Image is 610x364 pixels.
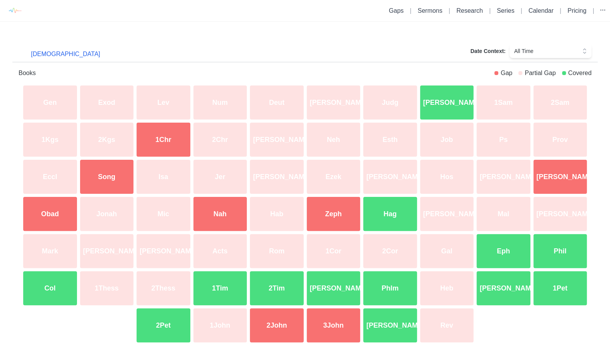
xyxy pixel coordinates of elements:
[475,84,532,121] div: 1Sam
[362,121,419,158] div: Esth
[525,68,555,78] div: Partial Gap
[418,7,443,14] a: Sermons
[419,195,475,232] div: [PERSON_NAME]
[135,158,192,195] div: Isa
[192,232,249,270] div: Acts
[305,307,362,344] div: 3John
[486,6,494,15] li: |
[362,307,419,344] div: [PERSON_NAME]
[79,158,135,195] div: Song
[192,84,249,121] div: Num
[248,158,305,195] div: [PERSON_NAME]
[19,68,36,78] a: Books
[362,195,419,232] div: Hag
[419,84,475,121] div: [PERSON_NAME]
[135,195,192,232] div: Mic
[419,232,475,270] div: Gal
[568,68,591,78] div: Covered
[567,7,586,14] a: Pricing
[6,2,23,19] img: logo
[407,6,414,15] li: |
[248,270,305,307] div: 2Tim
[192,307,249,344] div: 1John
[135,270,192,307] div: 2Thess
[305,84,362,121] div: [PERSON_NAME]
[135,307,192,344] div: 2Pet
[22,232,79,270] div: Mark
[475,270,532,307] div: [PERSON_NAME]
[475,158,532,195] div: [PERSON_NAME]
[509,44,591,58] button: All Time
[518,6,525,15] li: |
[135,232,192,270] div: [PERSON_NAME]
[192,158,249,195] div: Jer
[79,232,135,270] div: [PERSON_NAME]
[22,270,79,307] div: Col
[419,307,475,344] div: Rev
[557,6,564,15] li: |
[79,195,135,232] div: Jonah
[532,84,589,121] div: 2Sam
[305,195,362,232] div: Zeph
[192,270,249,307] div: 1Tim
[192,121,249,158] div: 2Chr
[532,195,589,232] div: [PERSON_NAME]
[248,195,305,232] div: Hab
[22,195,79,232] div: Obad
[532,158,589,195] div: [PERSON_NAME]
[248,232,305,270] div: Rom
[501,68,512,78] div: Gap
[475,195,532,232] div: Mal
[362,158,419,195] div: [PERSON_NAME]
[305,158,362,195] div: Ezek
[22,121,79,158] div: 1Kgs
[79,270,135,307] div: 1Thess
[532,270,589,307] div: 1Pet
[22,158,79,195] div: Eccl
[497,7,514,14] a: Series
[22,84,79,121] div: Gen
[456,7,483,14] a: Research
[305,270,362,307] div: [PERSON_NAME]
[389,7,403,14] a: Gaps
[532,232,589,270] div: Phil
[571,325,601,355] iframe: Drift Widget Chat Controller
[192,195,249,232] div: Nah
[475,232,532,270] div: Eph
[25,46,106,62] button: [DEMOGRAPHIC_DATA]
[79,84,135,121] div: Exod
[248,121,305,158] div: [PERSON_NAME]
[19,68,494,78] nav: Breadcrumb
[135,121,192,158] div: 1Chr
[362,270,419,307] div: Phlm
[135,84,192,121] div: Lev
[248,84,305,121] div: Deut
[362,232,419,270] div: 2Cor
[589,6,597,15] li: |
[532,121,589,158] div: Prov
[446,6,453,15] li: |
[514,47,576,55] span: All Time
[362,84,419,121] div: Judg
[419,121,475,158] div: Job
[528,7,554,14] a: Calendar
[419,158,475,195] div: Hos
[470,47,506,55] span: Date Context:
[419,270,475,307] div: Heb
[305,232,362,270] div: 1Cor
[79,121,135,158] div: 2Kgs
[305,121,362,158] div: Neh
[475,121,532,158] div: Ps
[248,307,305,344] div: 2John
